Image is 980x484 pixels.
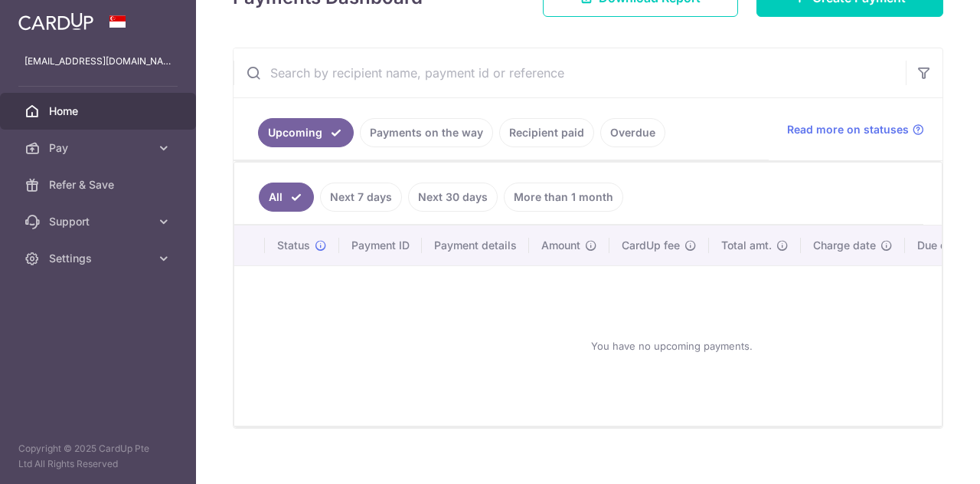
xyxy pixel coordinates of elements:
span: Refer & Save [49,177,150,193]
span: Charge date [813,238,876,253]
span: Support [49,214,150,229]
a: Upcoming [258,118,354,147]
span: CardUp fee [622,238,680,253]
p: [EMAIL_ADDRESS][DOMAIN_NAME] [24,54,171,69]
a: Overdue [600,118,665,147]
span: Read more on statuses [787,122,909,137]
a: Recipient paid [499,118,594,147]
th: Payment ID [339,226,422,265]
th: Payment details [422,226,529,265]
a: More than 1 month [504,183,623,212]
a: Read more on statuses [787,122,924,137]
span: Due date [917,238,963,253]
span: Settings [49,251,150,266]
input: Search by recipient name, payment id or reference [234,48,906,97]
a: Next 7 days [320,183,402,212]
span: Home [49,104,150,119]
span: Pay [49,140,150,156]
span: Amount [541,238,580,253]
a: All [259,183,314,212]
span: Status [277,238,310,253]
img: CardUp [18,12,93,31]
span: Total amt. [721,238,772,253]
a: Payments on the way [360,118,493,147]
a: Next 30 days [408,183,498,212]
